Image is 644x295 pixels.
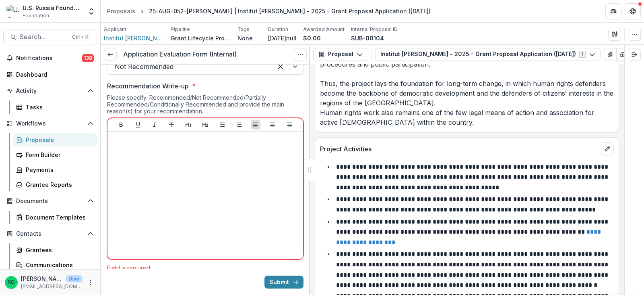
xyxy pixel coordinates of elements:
[167,120,176,130] button: Strike
[133,120,143,130] button: Underline
[82,54,94,62] span: 138
[3,227,97,240] button: Open Contacts
[351,34,384,42] p: SUB-00104
[16,88,84,94] span: Activity
[104,5,138,17] a: Proposals
[351,26,398,33] p: Internal Proposal ID
[268,120,277,130] button: Align Center
[171,26,190,33] p: Pipeline
[26,213,91,222] div: Document Templates
[16,120,84,127] span: Workflows
[234,120,244,130] button: Ordered List
[184,120,193,130] button: Heading 1
[3,68,97,81] a: Dashboard
[13,163,97,176] a: Payments
[294,48,307,61] button: Options
[13,133,97,146] a: Proposals
[237,34,253,42] p: None
[107,7,135,15] div: Proposals
[628,48,641,61] button: Expand right
[3,52,97,65] button: Notifications138
[13,100,97,114] a: Tasks
[107,81,189,91] p: Recommendation Write-up
[16,55,82,62] span: Notifications
[268,26,288,33] p: Duration
[251,120,260,130] button: Align Left
[86,3,97,19] button: Open entity switcher
[16,230,84,237] span: Contacts
[104,26,126,33] p: Applicant
[3,195,97,207] button: Open Documents
[26,261,91,269] div: Communications
[237,26,250,33] p: Tags
[116,120,126,130] button: Bold
[601,142,614,155] button: edit
[268,34,297,42] p: [DATE]null
[66,275,83,282] p: User
[16,70,91,79] div: Dashboard
[3,29,97,45] button: Search...
[274,60,287,73] div: Clear selected options
[149,7,431,15] div: 25-AUG-052-[PERSON_NAME] | Institut [PERSON_NAME] - 2025 - Grant Proposal Application ([DATE])
[21,274,63,283] p: [PERSON_NAME]
[104,34,164,42] a: Institut [PERSON_NAME]
[3,117,97,130] button: Open Workflows
[13,211,97,224] a: Document Templates
[13,243,97,257] a: Grantees
[320,144,598,154] p: Project Activities
[26,246,91,254] div: Grantees
[3,84,97,97] button: Open Activity
[285,120,294,130] button: Align Right
[375,48,601,61] button: Institut [PERSON_NAME] - 2025 - Grant Proposal Application ([DATE])1
[26,165,91,174] div: Payments
[26,180,91,189] div: Grantee Reports
[26,151,91,159] div: Form Builder
[303,26,345,33] p: Awarded Amount
[104,5,434,17] nav: breadcrumb
[6,5,19,18] img: U.S. Russia Foundation
[86,278,95,287] button: More
[123,50,237,58] h3: Application Evaluation Form (Internal)
[13,178,97,191] a: Grantee Reports
[604,48,617,61] button: View Attached Files
[200,120,210,130] button: Heading 2
[13,148,97,161] a: Form Builder
[20,33,67,41] span: Search...
[107,264,303,271] div: Field is required
[21,283,83,290] p: [EMAIL_ADDRESS][DOMAIN_NAME]
[107,94,303,118] div: Please specify: Recommended/Not Recommended/Partially Recommended/Conditionally Recommended and p...
[264,276,303,289] button: Submit
[605,3,621,19] button: Partners
[26,136,91,144] div: Proposals
[313,48,368,61] button: Proposal
[303,34,321,42] p: $0.00
[150,120,159,130] button: Italicize
[23,4,83,12] div: U.S. Russia Foundation
[625,3,641,19] button: Get Help
[23,12,49,19] span: Foundation
[13,258,97,272] a: Communications
[171,34,231,42] p: Grant Lifecycle Process
[26,103,91,111] div: Tasks
[16,198,84,205] span: Documents
[8,280,15,285] div: Ruslan Garipov
[70,33,90,42] div: Ctrl + K
[217,120,227,130] button: Bullet List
